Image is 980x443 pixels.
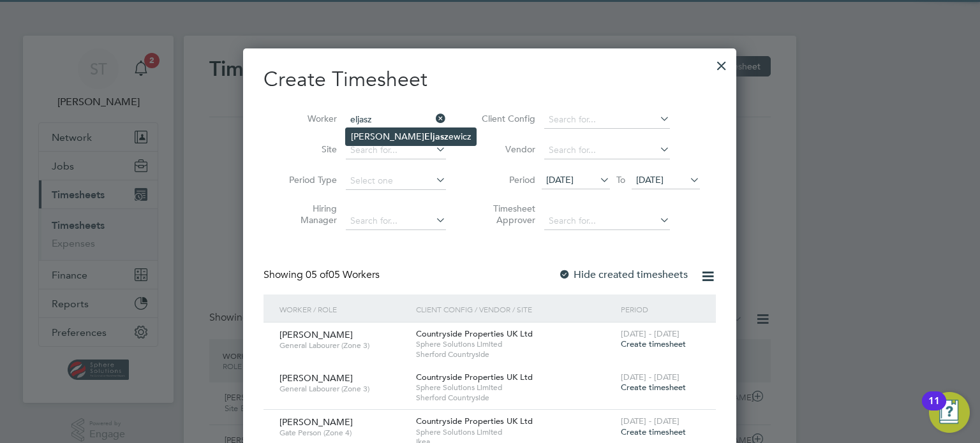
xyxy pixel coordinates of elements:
label: Vendor [478,143,535,155]
input: Search for... [346,111,446,129]
h2: Create Timesheet [264,66,716,93]
span: [PERSON_NAME] [279,372,353,384]
input: Search for... [544,142,670,159]
label: Period [478,174,535,185]
span: Countryside Properties UK Ltd [416,372,533,382]
input: Search for... [544,212,670,230]
span: General Labourer (Zone 3) [279,340,406,351]
span: [DATE] - [DATE] [621,328,679,339]
li: [PERSON_NAME] ewicz [346,128,476,145]
label: Site [279,143,337,155]
span: [DATE] [546,174,574,185]
span: Countryside Properties UK Ltd [416,328,533,339]
label: Hiring Manager [279,203,337,226]
button: Open Resource Center, 11 new notifications [929,392,970,433]
span: Countryside Properties UK Ltd [416,416,533,426]
label: Hide created timesheets [558,268,688,281]
span: 05 of [306,268,329,281]
span: Sherford Countryside [416,349,614,359]
span: Sphere Solutions Limited [416,339,614,349]
input: Search for... [544,111,670,129]
input: Search for... [346,212,446,230]
span: Create timesheet [621,426,686,437]
div: 11 [928,401,940,418]
span: Create timesheet [621,338,686,349]
span: [DATE] - [DATE] [621,416,679,426]
label: Period Type [279,174,337,185]
span: [DATE] - [DATE] [621,372,679,382]
div: Period [618,294,703,324]
span: [PERSON_NAME] [279,329,353,340]
span: Gate Person (Zone 4) [279,428,406,438]
span: Sphere Solutions Limited [416,382,614,393]
span: General Labourer (Zone 3) [279,384,406,394]
span: [DATE] [636,174,664,185]
span: Create timesheet [621,382,686,393]
b: Eljasz [424,131,449,142]
input: Select one [346,172,446,190]
div: Client Config / Vendor / Site [413,294,618,324]
span: Sphere Solutions Limited [416,427,614,437]
span: 05 Workers [306,268,380,281]
span: To [612,171,629,188]
label: Worker [279,113,337,124]
div: Worker / Role [276,294,413,324]
label: Client Config [478,113,535,124]
div: Showing [264,268,382,282]
label: Timesheet Approver [478,203,535,226]
span: Sherford Countryside [416,393,614,403]
span: [PERSON_NAME] [279,416,353,428]
input: Search for... [346,142,446,159]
